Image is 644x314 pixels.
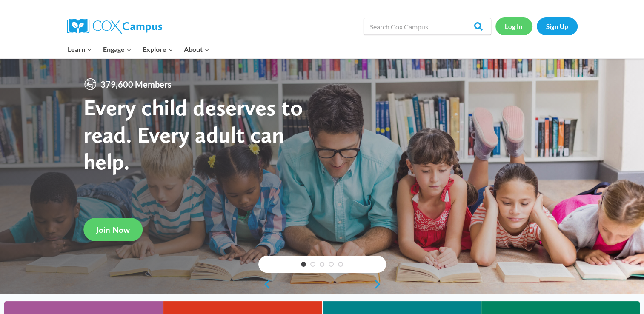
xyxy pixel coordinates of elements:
[83,218,143,241] a: Join Now
[83,94,303,175] strong: Every child deserves to read. Every adult can help.
[364,18,491,35] input: Search Cox Campus
[301,262,306,267] a: 1
[338,262,343,267] a: 5
[495,17,578,35] nav: Secondary Navigation
[63,40,98,58] button: Child menu of Learn
[373,279,386,289] a: next
[137,40,179,58] button: Child menu of Explore
[258,276,386,293] div: content slider buttons
[67,19,162,34] img: Cox Campus
[495,17,532,35] a: Log In
[63,40,215,58] nav: Primary Navigation
[320,262,325,267] a: 3
[97,40,137,58] button: Child menu of Engage
[96,225,130,235] span: Join Now
[329,262,334,267] a: 4
[258,279,271,289] a: previous
[97,77,175,91] span: 379,600 Members
[178,40,215,58] button: Child menu of About
[537,17,578,35] a: Sign Up
[310,262,315,267] a: 2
